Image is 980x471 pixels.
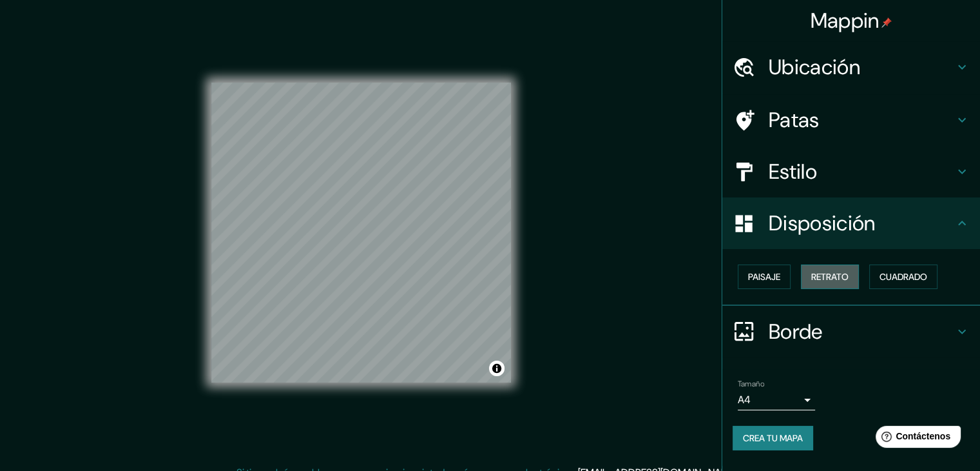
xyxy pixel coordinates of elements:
[769,106,820,134] font: Patas
[743,432,803,444] font: Crea tu mapa
[738,393,751,406] font: A4
[733,426,813,450] button: Crea tu mapa
[738,265,791,289] button: Paisaje
[738,390,815,410] div: A4
[811,7,879,34] font: Mappin
[722,41,980,93] div: Ubicación
[722,197,980,249] div: Disposición
[489,361,504,376] button: Activar o desactivar atribución
[811,271,849,283] font: Retrato
[722,94,980,146] div: Patas
[881,17,892,28] img: pin-icon.png
[801,265,859,289] button: Retrato
[769,54,860,81] font: Ubicación
[769,318,823,345] font: Borde
[869,265,937,289] button: Cuadrado
[865,421,966,457] iframe: Lanzador de widgets de ayuda
[722,146,980,197] div: Estilo
[211,83,511,383] canvas: Mapa
[738,379,764,389] font: Tamaño
[879,271,927,283] font: Cuadrado
[769,158,817,185] font: Estilo
[748,271,780,283] font: Paisaje
[722,306,980,357] div: Borde
[769,210,875,237] font: Disposición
